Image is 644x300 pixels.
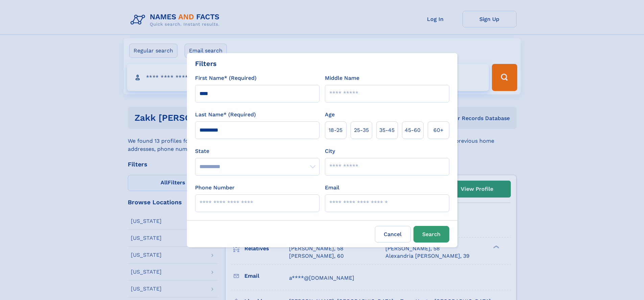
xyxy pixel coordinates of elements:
[325,74,359,82] label: Middle Name
[379,126,395,134] span: 35‑45
[195,111,256,119] label: Last Name* (Required)
[195,59,217,69] div: Filters
[375,226,411,243] label: Cancel
[195,147,319,155] label: State
[325,147,335,155] label: City
[354,126,369,134] span: 25‑35
[325,111,335,119] label: Age
[405,126,421,134] span: 45‑60
[433,126,444,134] span: 60+
[329,126,342,134] span: 18‑25
[195,184,235,192] label: Phone Number
[325,184,339,192] label: Email
[195,74,257,82] label: First Name* (Required)
[413,226,449,243] button: Search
